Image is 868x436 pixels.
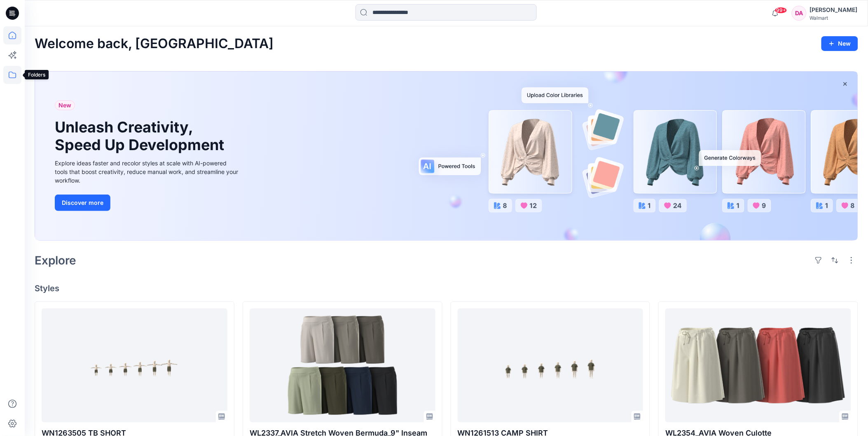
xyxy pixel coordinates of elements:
[35,254,76,267] h2: Explore
[821,36,858,51] button: New
[810,5,858,15] div: [PERSON_NAME]
[35,36,274,51] h2: Welcome back, [GEOGRAPHIC_DATA]
[55,159,240,185] div: Explore ideas faster and recolor styles at scale with AI-powered tools that boost creativity, red...
[35,283,858,293] h4: Styles
[458,308,643,422] a: WN1261513 CAMP SHIRT
[792,6,807,21] div: DA
[250,308,435,422] a: WL2337_AVIA Stretch Woven Bermuda_9" Inseam
[42,308,227,422] a: WN1263505 TB SHORT
[55,195,110,211] button: Discover more
[55,195,240,211] a: Discover more
[665,308,851,422] a: WL2354_AVIA Woven Culotte
[55,118,228,154] h1: Unleash Creativity, Speed Up Development
[775,7,787,14] span: 99+
[58,100,71,110] span: New
[810,15,858,21] div: Walmart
